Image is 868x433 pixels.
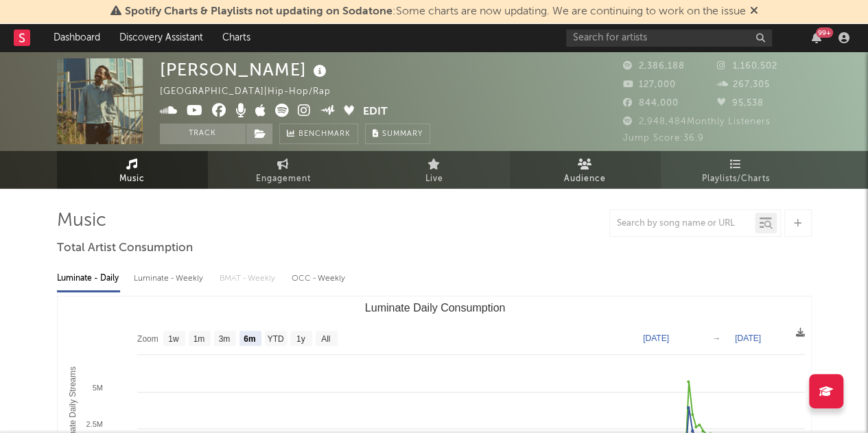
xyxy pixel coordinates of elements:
[213,24,260,51] a: Charts
[321,334,330,344] text: All
[750,6,758,17] span: Dismiss
[610,218,755,229] input: Search by song name or URL
[160,58,330,81] div: [PERSON_NAME]
[623,80,676,89] span: 127,000
[125,6,746,17] span: : Some charts are now updating. We are continuing to work on the issue
[365,124,430,144] button: Summary
[510,151,661,189] a: Audience
[44,24,110,51] a: Dashboard
[816,27,833,38] div: 99 +
[623,99,679,108] span: 844,000
[364,302,505,314] text: Luminate Daily Consumption
[160,124,246,144] button: Track
[92,384,102,392] text: 5M
[256,171,311,187] span: Engagement
[57,151,208,189] a: Music
[208,151,359,189] a: Engagement
[218,334,230,344] text: 3m
[623,117,771,126] span: 2,948,484 Monthly Listeners
[363,104,388,121] button: Edit
[735,333,761,343] text: [DATE]
[137,334,159,344] text: Zoom
[717,62,777,71] span: 1,160,502
[119,171,145,187] span: Music
[168,334,179,344] text: 1w
[110,24,213,51] a: Discovery Assistant
[296,334,305,344] text: 1y
[125,6,392,17] span: Spotify Charts & Playlists not updating on Sodatone
[717,99,764,108] span: 95,538
[244,334,255,344] text: 6m
[661,151,812,189] a: Playlists/Charts
[292,267,347,290] div: OCC - Weekly
[160,84,347,100] div: [GEOGRAPHIC_DATA] | Hip-Hop/Rap
[712,333,720,343] text: →
[279,124,358,144] a: Benchmark
[425,171,443,187] span: Live
[623,134,704,143] span: Jump Score: 36.9
[57,240,193,257] span: Total Artist Consumption
[382,130,423,138] span: Summary
[86,420,102,428] text: 2.5M
[134,267,206,290] div: Luminate - Weekly
[193,334,204,344] text: 1m
[643,333,669,343] text: [DATE]
[267,334,283,344] text: YTD
[623,62,685,71] span: 2,386,188
[359,151,510,189] a: Live
[298,126,351,143] span: Benchmark
[702,171,770,187] span: Playlists/Charts
[566,30,772,47] input: Search for artists
[564,171,606,187] span: Audience
[57,267,120,290] div: Luminate - Daily
[812,32,821,43] button: 99+
[717,80,770,89] span: 267,305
